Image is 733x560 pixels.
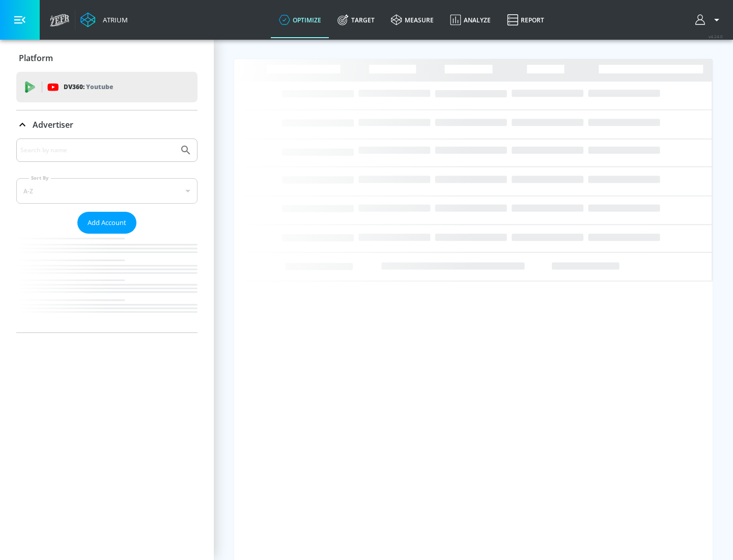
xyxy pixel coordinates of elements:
[77,212,136,234] button: Add Account
[19,52,53,64] p: Platform
[64,81,113,93] p: DV360:
[16,178,198,204] div: A-Z
[16,138,198,332] div: Advertiser
[20,144,175,157] input: Search by name
[329,2,383,38] a: Target
[16,110,198,139] div: Advertiser
[99,15,128,24] div: Atrium
[16,44,198,72] div: Platform
[442,2,499,38] a: Analyze
[16,72,198,102] div: DV360: Youtube
[88,217,126,229] span: Add Account
[271,2,329,38] a: optimize
[29,175,51,181] label: Sort By
[86,81,113,92] p: Youtube
[33,119,73,130] p: Advertiser
[499,2,552,38] a: Report
[383,2,442,38] a: measure
[16,234,198,332] nav: list of Advertiser
[80,12,128,27] a: Atrium
[709,34,723,39] span: v 4.24.0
